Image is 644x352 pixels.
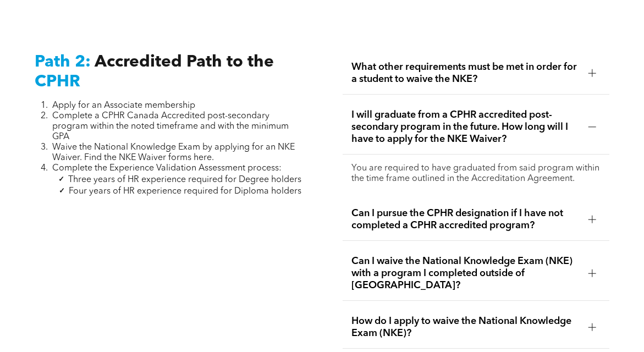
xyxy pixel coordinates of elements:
p: You are required to have graduated from said program within the time frame outlined in the Accred... [351,163,601,184]
span: Can I pursue the CPHR designation if I have not completed a CPHR accredited program? [351,207,580,232]
span: What other requirements must be met in order for a student to waive the NKE? [351,61,580,85]
span: Waive the National Knowledge Exam by applying for an NKE Waiver. Find the NKE Waiver forms here. [52,143,295,162]
span: How do I apply to waive the National Knowledge Exam (NKE)? [351,315,580,339]
span: I will graduate from a CPHR accredited post-secondary program in the future. How long will I have... [351,109,580,145]
span: Three years of HR experience required for Degree holders [68,175,301,184]
span: Accredited Path to the [95,54,274,70]
span: Complete the Experience Validation Assessment process: [52,164,282,173]
span: Four years of HR experience required for Diploma holders [69,187,301,196]
span: Complete a CPHR Canada Accredited post-secondary program within the noted timeframe and with the ... [52,112,289,141]
span: Path 2: [35,54,91,70]
span: CPHR [35,74,80,90]
span: Apply for an Associate membership [52,101,195,110]
span: Can I waive the National Knowledge Exam (NKE) with a program I completed outside of [GEOGRAPHIC_D... [351,255,580,291]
